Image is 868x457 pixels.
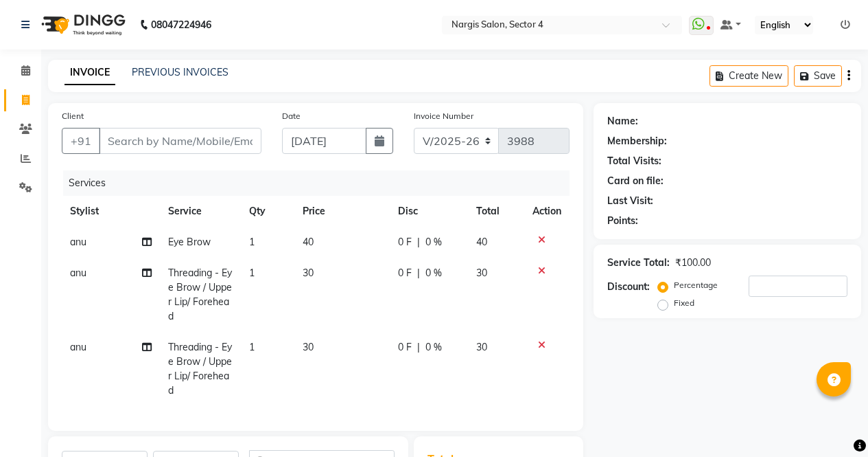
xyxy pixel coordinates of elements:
[70,341,86,353] span: anu
[417,235,420,249] span: |
[303,267,314,279] span: 30
[476,341,487,353] span: 30
[168,341,232,397] span: Threading - Eye Brow / Upper Lip/ Forehead
[303,341,314,353] span: 30
[70,236,86,248] span: anu
[282,110,301,122] label: Date
[810,402,854,443] iframe: chat widget
[607,214,638,228] div: Points:
[674,297,694,309] label: Fixed
[168,236,211,248] span: Eye Brow
[132,66,228,78] a: PREVIOUS INVOICES
[607,194,653,208] div: Last Visit:
[607,256,670,270] div: Service Total:
[99,128,261,154] input: Search by Name/Mobile/Email/Code
[398,340,412,355] span: 0 F
[417,340,420,355] span: |
[241,196,294,227] th: Qty
[414,110,473,122] label: Invoice Number
[398,235,412,249] span: 0 F
[62,128,100,154] button: +91
[249,267,255,279] span: 1
[607,114,638,129] div: Name:
[524,196,570,227] th: Action
[303,236,314,248] span: 40
[249,236,255,248] span: 1
[468,196,524,227] th: Total
[709,65,788,87] button: Create New
[607,280,650,294] div: Discount:
[607,154,661,168] div: Total Visits:
[425,235,442,249] span: 0 %
[417,266,420,280] span: |
[398,266,412,280] span: 0 F
[63,170,580,196] div: Services
[476,267,487,279] span: 30
[151,5,211,44] b: 08047224946
[390,196,468,227] th: Disc
[70,267,86,279] span: anu
[674,279,718,291] label: Percentage
[62,196,160,227] th: Stylist
[168,267,232,322] span: Threading - Eye Brow / Upper Lip/ Forehead
[35,5,129,44] img: logo
[675,256,711,270] div: ₹100.00
[64,60,115,85] a: INVOICE
[249,341,255,353] span: 1
[607,134,667,148] div: Membership:
[294,196,390,227] th: Price
[62,110,84,122] label: Client
[794,65,842,87] button: Save
[476,236,487,248] span: 40
[607,174,664,188] div: Card on file:
[160,196,240,227] th: Service
[425,340,442,355] span: 0 %
[425,266,442,280] span: 0 %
